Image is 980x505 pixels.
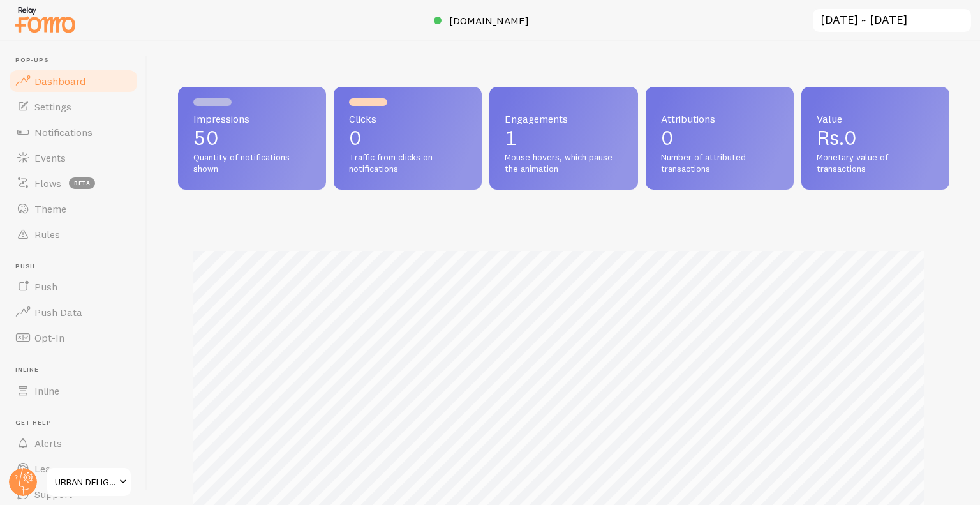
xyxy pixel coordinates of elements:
[55,474,115,490] span: URBAN DELIGHT
[34,228,60,241] span: Rules
[193,114,311,124] span: Impressions
[15,366,139,374] span: Inline
[817,125,857,150] span: Rs.0
[8,170,139,196] a: Flows beta
[8,196,139,222] a: Theme
[8,222,139,247] a: Rules
[8,119,139,145] a: Notifications
[8,274,139,299] a: Push
[15,262,139,271] span: Push
[69,177,95,189] span: beta
[8,430,139,456] a: Alerts
[505,114,622,124] span: Engagements
[505,128,622,148] p: 1
[661,114,778,124] span: Attributions
[15,56,139,64] span: Pop-ups
[8,299,139,325] a: Push Data
[34,462,61,475] span: Learn
[34,75,85,87] span: Dashboard
[193,152,311,174] span: Quantity of notifications shown
[8,68,139,94] a: Dashboard
[8,456,139,481] a: Learn
[15,419,139,427] span: Get Help
[8,378,139,403] a: Inline
[34,100,71,113] span: Settings
[34,126,93,139] span: Notifications
[34,306,82,319] span: Push Data
[8,94,139,119] a: Settings
[817,152,934,174] span: Monetary value of transactions
[8,325,139,350] a: Opt-In
[34,202,66,215] span: Theme
[34,331,64,344] span: Opt-In
[34,280,57,293] span: Push
[34,384,59,397] span: Inline
[349,152,466,174] span: Traffic from clicks on notifications
[661,152,778,174] span: Number of attributed transactions
[46,467,132,497] a: URBAN DELIGHT
[193,128,311,148] p: 50
[8,145,139,170] a: Events
[817,114,934,124] span: Value
[34,437,62,449] span: Alerts
[34,151,66,164] span: Events
[505,152,622,174] span: Mouse hovers, which pause the animation
[349,128,466,148] p: 0
[661,128,778,148] p: 0
[34,177,61,190] span: Flows
[13,3,77,36] img: fomo-relay-logo-orange.svg
[349,114,466,124] span: Clicks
